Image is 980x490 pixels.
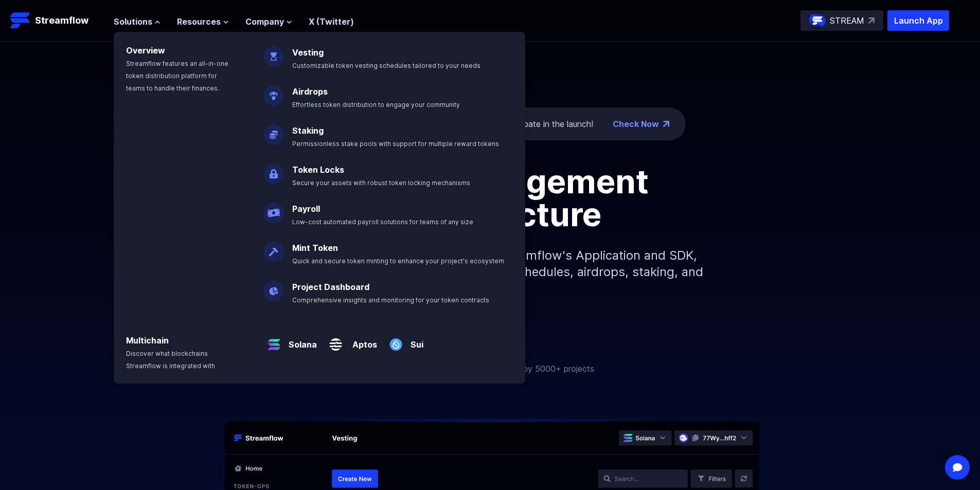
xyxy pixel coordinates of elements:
[292,282,369,292] a: Project Dashboard
[263,326,284,355] img: Solana
[263,233,284,262] img: Mint Token
[385,326,406,355] img: Sui
[809,12,826,29] img: streamflow-logo-circle.png
[10,10,31,31] img: Streamflow Logo
[491,362,594,375] p: Trusted by 5000+ projects
[292,257,504,265] span: Quick and secure token minting to enhance your project's ecosystem
[35,13,88,28] p: Streamflow
[292,179,470,187] span: Secure your assets with robust token locking mechanisms
[177,15,221,28] span: Resources
[10,10,103,31] a: Streamflow
[292,47,324,58] a: Vesting
[292,86,328,97] a: Airdrops
[887,10,949,31] button: Launch App
[126,335,169,346] a: Multichain
[263,194,284,223] img: Payroll
[292,296,489,304] span: Comprehensive insights and monitoring for your token contracts
[346,330,377,351] a: Aptos
[325,326,346,355] img: Aptos
[868,17,875,24] img: top-right-arrow.svg
[114,15,152,28] span: Solutions
[177,15,229,28] button: Resources
[292,165,344,175] a: Token Locks
[245,15,292,28] button: Company
[292,204,320,214] a: Payroll
[830,14,864,27] p: STREAM
[126,60,228,92] span: Streamflow features an all-in-one token distribution platform for teams to handle their finances.
[292,218,473,226] span: Low-cost automated payroll solutions for teams of any size
[263,116,284,145] img: Staking
[292,62,480,69] span: Customizable token vesting schedules tailored to your needs
[945,455,970,480] div: Open Intercom Messenger
[800,10,883,31] a: STREAM
[663,121,669,127] img: top-right-arrow.png
[263,273,284,301] img: Project Dashboard
[263,77,284,106] img: Airdrops
[292,101,460,108] span: Effortless token distribution to engage your community
[284,330,317,351] a: Solana
[292,243,338,253] a: Mint Token
[292,125,324,136] a: Staking
[126,45,165,56] a: Overview
[245,15,284,28] span: Company
[292,140,499,148] span: Permissionless stake pools with support for multiple reward tokens
[613,118,659,130] a: Check Now
[263,38,284,67] img: Vesting
[114,15,161,28] button: Solutions
[126,350,215,370] span: Discover what blockchains Streamflow is integrated with
[263,155,284,184] img: Token Locks
[406,330,423,351] a: Sui
[309,16,354,27] a: X (Twitter)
